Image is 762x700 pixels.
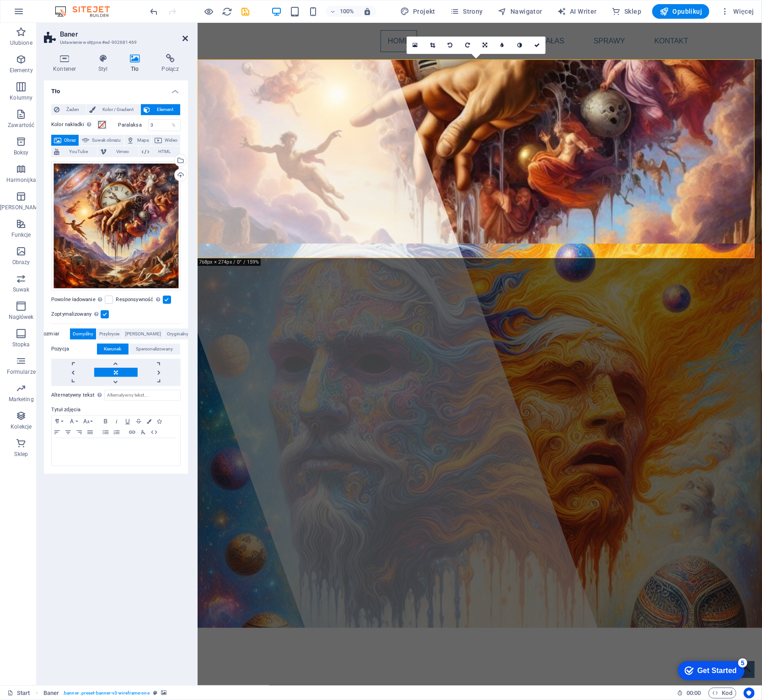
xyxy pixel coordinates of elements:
[149,427,160,438] button: HTML
[14,149,29,156] p: Boksy
[161,690,166,695] i: Ten element zawiera tło
[70,329,96,339] button: Domyślny
[99,329,119,339] span: Przykrycie
[476,37,494,54] a: Zmień orientację
[152,146,177,157] span: HTML
[7,368,36,376] p: Formularze
[127,427,138,438] button: Insert Link
[51,161,181,291] div: 0b227d71-4054-4570-a887-ac64e3303b5b-768x768-xHIXNHIzp7dmmE11TnN8rA.jpg
[720,7,754,16] span: Więcej
[660,7,702,16] span: Opublikuj
[60,30,188,38] h2: Baner
[9,396,34,403] p: Marketing
[152,54,188,73] h4: Połącz
[63,427,74,438] button: Align Center
[553,4,601,19] button: AI Writer
[240,6,251,17] button: save
[511,37,528,54] a: Skala szarości
[14,451,28,458] p: Sklep
[51,119,97,130] label: Kolor nakładki
[139,146,180,157] button: HTML
[9,313,34,321] p: Nagłówek
[97,146,138,157] button: Vimeo
[152,135,180,146] button: Wideo
[116,294,163,305] label: Responsywność
[92,135,121,146] span: Suwak obrazu
[44,54,89,73] h4: Kontener
[11,423,32,430] p: Kolekcje
[339,6,354,17] h6: 100%
[687,688,701,699] span: 00 00
[11,231,31,239] p: Funkcje
[51,404,181,415] label: Tytuł zdjęcia
[86,104,140,115] button: Kolor / Gradient
[51,344,97,355] label: Pozycja
[81,416,96,427] button: Font Size
[62,146,94,157] span: YouTube
[124,135,151,146] button: Mapa
[65,2,75,11] div: 5
[154,416,164,427] button: Icons
[13,286,30,293] p: Suwak
[164,329,191,339] button: Oryginalny
[98,104,138,115] span: Kolor / Gradient
[60,38,170,47] h3: Ustawienie wstępne #ed-902681469
[66,660,217,680] span: [DOMAIN_NAME]
[450,7,483,16] span: Strony
[498,7,542,16] span: Nawigator
[25,10,64,18] div: Get Started
[149,6,160,17] i: Cofnij: Zmień obraz (Ctrl+Z)
[51,135,79,146] button: Obraz
[717,4,758,19] button: Więcej
[63,688,150,699] span: . banner .preset-banner-v3-wireframe-one
[144,416,154,427] button: Colors
[133,416,144,427] button: Strikethrough
[66,416,81,427] button: Font Family
[149,6,160,17] button: undo
[424,37,441,54] a: Moduł przycinania
[5,5,72,24] div: Get Started 5 items remaining, 0% complete
[528,37,546,54] a: Potwierdź ( Ctrl ⏎ )
[677,688,701,699] h6: Czas sesji
[97,329,122,339] button: Przykrycie
[51,104,86,115] button: Żaden
[459,37,476,54] a: Obróć w prawo o 90°
[744,688,755,699] button: Usercentrics
[204,6,215,17] button: Kliknij tutaj, aby wyjść z trybu podglądu i kontynuować edycję
[8,122,34,129] p: Zawartość
[167,120,180,131] div: %
[137,135,149,146] span: Mapa
[141,104,180,115] button: Element
[85,427,96,438] button: Align Justify
[121,54,153,73] h4: Tło
[79,135,123,146] button: Suwak obrazu
[43,688,166,699] nav: breadcrumb
[397,4,439,19] button: Projekt
[397,4,439,19] div: Projekt (Ctrl+Alt+Y)
[608,4,645,19] button: Sklep
[241,6,251,17] i: Zapisz (Ctrl+S)
[612,7,641,16] span: Sklep
[10,39,32,47] p: Ulubione
[167,329,188,339] span: Oryginalny
[122,416,133,427] button: Underline (Ctrl+U)
[138,427,149,438] button: Clear Formatting
[165,135,177,146] span: Wideo
[136,344,173,355] span: Spersonalizowany
[52,427,63,438] button: Align Left
[441,37,459,54] a: Obróć w lewo o 90°
[51,390,104,401] label: Alternatywny tekst
[222,6,233,17] i: Przeładuj stronę
[693,689,694,696] span: :
[400,7,435,16] span: Projekt
[708,688,736,699] button: Kod
[7,688,30,699] a: Kliknij, aby anulować zaznaczenie. Kliknij dwukrotnie, aby otworzyć Strony
[326,6,358,17] button: 100%
[40,329,70,339] label: Rozmiar
[153,104,177,115] span: Element
[104,390,181,401] input: Alternatywny tekst...
[12,259,30,266] p: Obrazy
[494,4,546,19] button: Nawigator
[51,146,97,157] button: YouTube
[53,6,121,17] img: Editor Logo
